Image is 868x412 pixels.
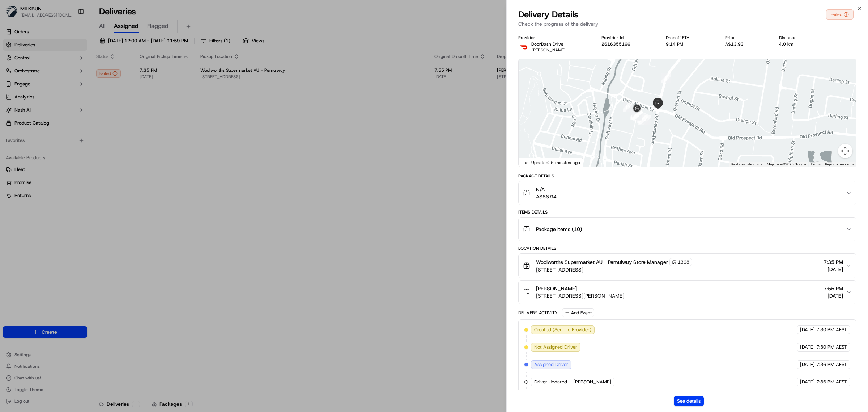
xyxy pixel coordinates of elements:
span: 7:36 PM AEST [816,379,847,385]
button: Add Event [562,308,594,317]
button: Failed [826,9,854,20]
div: 21 [633,111,642,120]
span: 7:35 PM [824,258,843,266]
span: [PERSON_NAME] [531,47,566,53]
div: 2 [661,73,671,83]
button: [PERSON_NAME][STREET_ADDRESS][PERSON_NAME]7:55 PM[DATE] [519,281,856,304]
div: Items Details [518,209,856,215]
p: Check the progress of the delivery [518,20,856,28]
div: Last Updated: 5 minutes ago [519,158,583,167]
span: Created (Sent To Provider) [534,327,591,333]
span: Not Assigned Driver [534,344,577,350]
span: 7:36 PM AEST [816,361,847,368]
span: Driver Updated [534,379,567,385]
span: 1368 [678,259,689,265]
div: 9:14 PM [666,41,714,47]
div: 4.0 km [779,41,821,47]
button: Woolworths Supermarket AU - Pemulwuy Store Manager1368[STREET_ADDRESS]7:35 PM[DATE] [519,254,856,278]
span: [DATE] [800,327,815,333]
div: 20 [630,110,639,120]
p: DoorDash Drive [531,41,566,47]
span: [DATE] [800,361,815,368]
span: Delivery Details [518,9,578,20]
span: 7:30 PM AEST [816,344,847,350]
div: Delivery Activity [518,310,558,316]
div: 22 [632,110,641,120]
button: Package Items (10) [519,218,856,241]
button: See details [674,396,704,406]
div: A$13.93 [725,41,768,47]
div: 15 [639,114,648,124]
button: N/AA$86.94 [519,181,856,205]
button: 2616355166 [601,41,630,47]
div: 3 [641,115,651,125]
div: Price [725,35,768,41]
button: Keyboard shortcuts [731,162,762,167]
div: 16 [633,112,642,121]
div: 5 [637,113,646,123]
span: Map data ©2025 Google [767,162,806,166]
span: 7:30 PM AEST [816,327,847,333]
span: 7:55 PM [824,285,843,292]
span: [PERSON_NAME] [573,379,611,385]
span: [STREET_ADDRESS] [536,266,692,273]
span: Package Items ( 10 ) [536,226,582,233]
img: Google [520,157,544,167]
span: N/A [536,186,557,193]
a: Open this area in Google Maps (opens a new window) [520,157,544,167]
div: Provider [518,35,590,41]
img: doordash_logo_v2.png [518,41,530,53]
span: A$86.94 [536,193,557,200]
span: [DATE] [824,292,843,299]
div: 19 [623,102,632,112]
span: Assigned Driver [534,361,568,368]
span: [DATE] [800,379,815,385]
div: Distance [779,35,821,41]
a: Report a map error [825,162,854,166]
span: [STREET_ADDRESS][PERSON_NAME] [536,292,624,299]
a: Terms (opens in new tab) [810,162,821,166]
div: Location Details [518,245,856,251]
button: Map camera controls [838,144,852,158]
div: 23 [632,111,642,120]
div: Dropoff ETA [666,35,714,41]
span: Woolworths Supermarket AU - Pemulwuy Store Manager [536,258,668,266]
span: [PERSON_NAME] [536,285,577,292]
div: Package Details [518,173,856,179]
span: [DATE] [824,266,843,273]
div: Provider Id [601,35,655,41]
span: [DATE] [800,344,815,350]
